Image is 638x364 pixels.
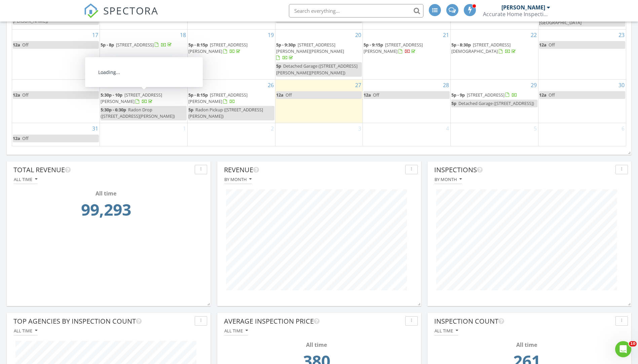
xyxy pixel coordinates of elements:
[451,92,517,98] a: 5p - 9p [STREET_ADDRESS]
[226,341,407,349] div: All time
[187,123,275,146] td: Go to September 2, 2025
[91,30,100,40] a: Go to August 17, 2025
[501,4,545,11] div: [PERSON_NAME]
[275,123,363,146] td: Go to September 3, 2025
[187,79,275,123] td: Go to August 26, 2025
[101,107,126,113] span: 5:30p - 6:30p
[188,42,248,54] a: 5p - 8:15p [STREET_ADDRESS][PERSON_NAME]
[13,165,192,175] div: Total Revenue
[188,107,263,119] span: Radon Pickup ([STREET_ADDRESS][PERSON_NAME])
[538,79,626,123] td: Go to August 30, 2025
[529,80,538,90] a: Go to August 29, 2025
[188,91,274,106] a: 5p - 8:15p [STREET_ADDRESS][PERSON_NAME]
[434,175,462,184] button: By month
[91,80,100,90] a: Go to August 24, 2025
[182,123,187,134] a: Go to September 1, 2025
[435,328,458,333] div: All time
[539,92,547,98] span: 12a
[13,175,38,184] button: All time
[13,326,38,335] button: All time
[103,3,158,17] span: SPECTORA
[275,79,363,123] td: Go to August 27, 2025
[13,42,20,48] span: 12a
[451,79,538,123] td: Go to August 29, 2025
[373,92,379,98] span: Off
[188,41,274,56] a: 5p - 8:15p [STREET_ADDRESS][PERSON_NAME]
[22,42,29,48] span: Off
[224,316,403,326] div: Average Inspection Price
[266,80,275,90] a: Go to August 26, 2025
[13,92,20,98] span: 12a
[269,123,275,134] a: Go to September 2, 2025
[276,63,358,75] span: Detached Garage ([STREET_ADDRESS][PERSON_NAME][PERSON_NAME])
[101,107,175,119] span: Radon Drop ([STREET_ADDRESS][PERSON_NAME])
[224,328,248,333] div: All time
[84,9,158,23] a: SPECTORA
[442,80,450,90] a: Go to August 28, 2025
[364,42,383,48] span: 5p - 9:15p
[451,91,537,99] a: 5p - 9p [STREET_ADDRESS]
[451,41,537,56] a: 5p - 8:30p [STREET_ADDRESS][DEMOGRAPHIC_DATA]
[266,30,275,40] a: Go to August 19, 2025
[289,4,423,17] input: Search everything...
[187,29,275,79] td: Go to August 19, 2025
[467,92,504,98] span: [STREET_ADDRESS]
[14,328,37,333] div: All time
[445,123,450,134] a: Go to September 4, 2025
[364,92,371,98] span: 12a
[275,29,363,79] td: Go to August 20, 2025
[276,63,281,69] span: 5p
[436,341,617,349] div: All time
[276,42,296,48] span: 5p - 9:30p
[188,92,248,104] a: 5p - 8:15p [STREET_ADDRESS][PERSON_NAME]
[363,79,451,123] td: Go to August 28, 2025
[442,30,450,40] a: Go to August 21, 2025
[458,100,534,106] span: Detached Garage ([STREET_ADDRESS])
[451,100,456,106] span: 5p
[100,79,188,123] td: Go to August 25, 2025
[434,326,458,335] button: All time
[354,30,363,40] a: Go to August 20, 2025
[532,123,538,134] a: Go to September 5, 2025
[451,42,471,48] span: 5p - 8:30p
[100,123,188,146] td: Go to September 1, 2025
[84,3,99,18] img: The Best Home Inspection Software - Spectora
[15,197,196,226] td: 99292.73
[276,41,362,62] a: 5p - 9:30p [STREET_ADDRESS][PERSON_NAME][PERSON_NAME]
[435,177,462,182] div: By month
[538,29,626,79] td: Go to August 23, 2025
[354,80,363,90] a: Go to August 27, 2025
[14,177,37,182] div: All time
[101,92,162,104] span: [STREET_ADDRESS][PERSON_NAME]
[12,123,100,146] td: Go to August 31, 2025
[615,341,631,357] iframe: Intercom live chat
[549,92,555,98] span: Off
[276,42,344,54] span: [STREET_ADDRESS][PERSON_NAME][PERSON_NAME]
[629,341,637,347] span: 10
[529,30,538,40] a: Go to August 22, 2025
[451,42,517,54] a: 5p - 8:30p [STREET_ADDRESS][DEMOGRAPHIC_DATA]
[451,123,538,146] td: Go to September 5, 2025
[101,42,173,48] a: 5p - 8p [STREET_ADDRESS]
[451,29,538,79] td: Go to August 22, 2025
[179,30,187,40] a: Go to August 18, 2025
[451,92,465,98] span: 5p - 9p
[364,42,423,54] span: [STREET_ADDRESS][PERSON_NAME]
[286,92,292,98] span: Off
[188,92,208,98] span: 5p - 8:15p
[12,79,100,123] td: Go to August 24, 2025
[224,326,248,335] button: All time
[276,92,284,98] span: 12a
[13,316,192,326] div: Top Agencies by Inspection Count
[451,42,511,54] span: [STREET_ADDRESS][DEMOGRAPHIC_DATA]
[179,80,187,90] a: Go to August 25, 2025
[224,165,403,175] div: Revenue
[101,92,122,98] span: 5:30p - 10p
[483,11,550,17] div: Accurate Home Inspection LLC
[15,189,196,197] div: All time
[224,175,252,184] button: By month
[549,42,555,48] span: Off
[188,107,193,113] span: 5p
[357,123,363,134] a: Go to September 3, 2025
[101,91,187,106] a: 5:30p - 10p [STREET_ADDRESS][PERSON_NAME]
